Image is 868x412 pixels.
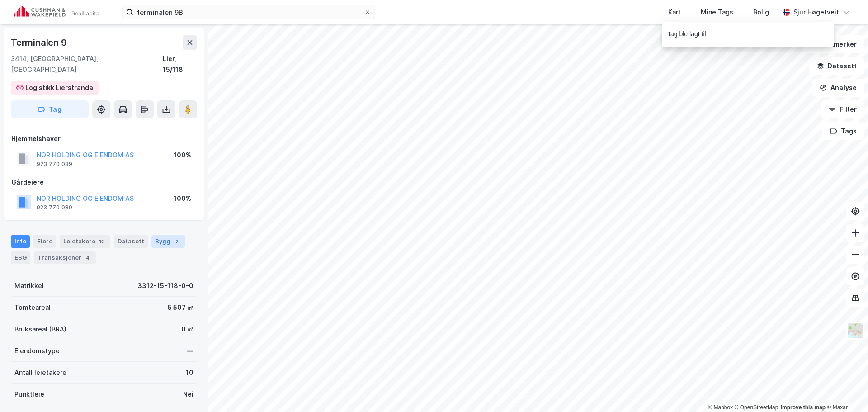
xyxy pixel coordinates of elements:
div: Tag ble lagt til [667,29,706,40]
div: 923 770 089 [37,204,72,211]
div: Bygg [151,235,185,248]
div: 923 770 089 [37,161,72,168]
a: OpenStreetMap [735,404,778,411]
button: Analyse [812,79,864,97]
a: Mapbox [708,404,733,411]
div: ESG [11,251,30,264]
div: Matrikkel [14,280,44,291]
div: 3414, [GEOGRAPHIC_DATA], [GEOGRAPHIC_DATA] [11,53,163,75]
div: Kart [668,7,681,18]
a: Improve this map [781,404,826,411]
div: Terminalen 9 [11,35,69,50]
img: cushman-wakefield-realkapital-logo.202ea83816669bd177139c58696a8fa1.svg [14,6,100,19]
button: Datasett [809,57,864,75]
div: — [187,346,193,356]
iframe: Chat Widget [823,369,868,412]
div: Eiendomstype [14,346,60,356]
button: Filter [821,100,864,118]
button: Tag [11,100,89,118]
div: Gårdeiere [11,177,197,188]
div: Lier, 15/118 [163,53,197,75]
div: Antall leietakere [14,367,66,378]
input: Søk på adresse, matrikkel, gårdeiere, leietakere eller personer [133,5,364,19]
div: Hjemmelshaver [11,133,197,144]
div: 100% [174,193,191,204]
div: Datasett [114,235,148,248]
div: 2 [172,237,181,246]
div: Logistikk Lierstranda [25,82,93,93]
div: Bruksareal (BRA) [14,324,66,335]
div: Info [11,235,30,248]
button: Tags [822,122,864,140]
div: 4 [83,253,92,262]
div: Leietakere [60,235,110,248]
div: Mine Tags [701,7,733,18]
div: 5 507 ㎡ [168,302,193,313]
div: Sjur Høgetveit [793,7,839,18]
div: Eiere [33,235,56,248]
div: Transaksjoner [34,251,96,264]
div: Bolig [753,7,769,18]
img: Z [847,322,864,339]
div: 3312-15-118-0-0 [137,280,193,291]
div: 10 [97,237,107,246]
div: Nei [183,389,193,400]
div: 10 [186,367,193,378]
div: Kontrollprogram for chat [823,369,868,412]
div: 100% [174,150,191,161]
div: Punktleie [14,389,44,400]
div: Tomteareal [14,302,51,313]
div: 0 ㎡ [181,324,193,335]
